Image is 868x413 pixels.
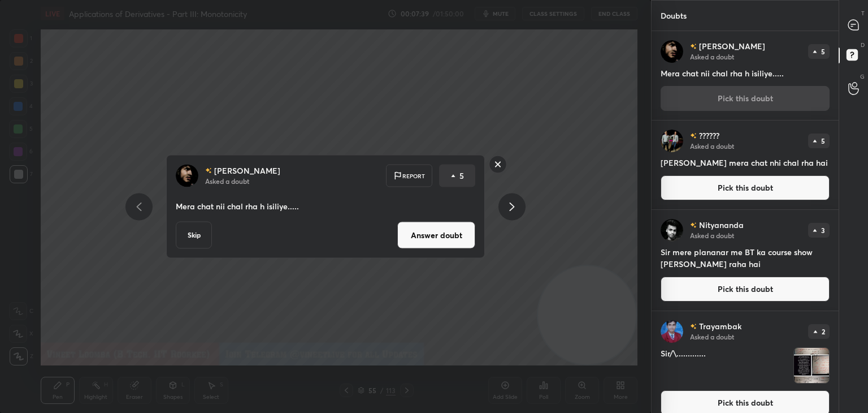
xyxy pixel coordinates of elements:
img: 17569726049W55U7.JPEG [794,348,829,383]
p: T [861,9,865,18]
h4: [PERSON_NAME] mera chat nhi chal rha hai [661,157,830,169]
p: Asked a doubt [690,141,734,150]
button: Skip [176,222,212,249]
img: no-rating-badge.077c3623.svg [690,222,697,229]
p: 3 [821,227,825,234]
p: 2 [822,328,825,335]
p: Asked a doubt [690,332,734,341]
img: no-rating-badge.077c3623.svg [690,44,697,50]
img: no-rating-badge.077c3623.svg [690,324,697,330]
p: [PERSON_NAME] [699,42,765,51]
h4: Mera chat nii chal rha h isiliye..... [661,67,830,79]
h4: Sir/\............. [661,347,789,384]
p: ?????? [699,131,719,140]
img: no-rating-badge.077c3623.svg [690,133,697,139]
p: Trayambak [699,322,741,331]
div: Report [386,165,432,187]
p: [PERSON_NAME] [214,166,280,175]
p: Asked a doubt [205,177,249,186]
p: G [860,72,865,81]
button: Answer doubt [397,222,475,249]
p: 5 [821,48,825,55]
img: e134e4937e9847fa8857b20438ad67e0.jpg [176,165,198,187]
img: e134e4937e9847fa8857b20438ad67e0.jpg [661,40,683,63]
p: 5 [459,170,464,182]
p: Nityananda [699,221,744,230]
button: Pick this doubt [661,175,830,200]
img: 14afad5982ef4cf58333860f41136a0e.jpg [661,219,683,242]
p: 5 [821,137,825,144]
p: D [861,41,865,49]
h4: Sir mere plananar me BT ka course show [PERSON_NAME] raha hai [661,246,830,270]
button: Pick this doubt [661,277,830,302]
p: Asked a doubt [690,231,734,240]
p: Doubts [652,1,696,31]
img: 6f075d4a2ae64a62b0d511edeffcea47.jpg [661,320,683,343]
p: Asked a doubt [690,52,734,61]
p: Mera chat nii chal rha h isiliye..... [176,201,475,212]
img: 052e57046b784f7db702cac4b6643f96.jpg [661,130,683,152]
img: no-rating-badge.077c3623.svg [205,167,212,174]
